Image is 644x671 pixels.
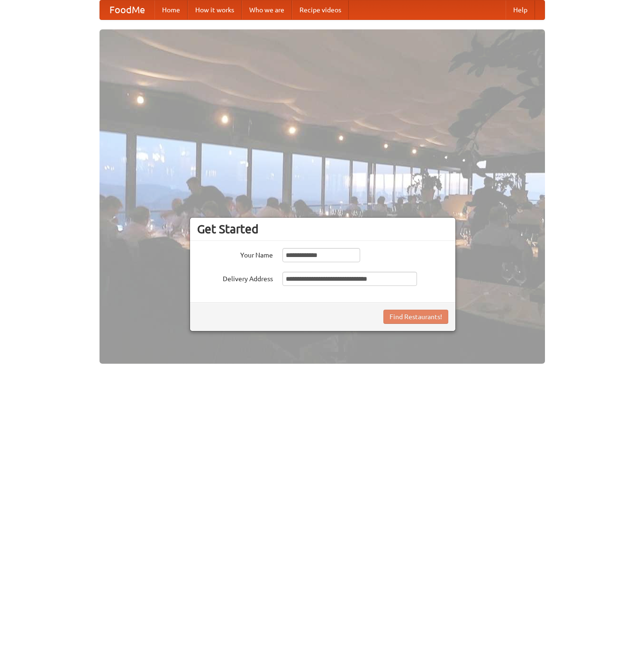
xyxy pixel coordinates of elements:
[197,248,273,260] label: Your Name
[197,272,273,284] label: Delivery Address
[188,0,242,19] a: How it works
[292,0,349,19] a: Recipe videos
[242,0,292,19] a: Who we are
[383,310,448,324] button: Find Restaurants!
[100,0,154,19] a: FoodMe
[154,0,188,19] a: Home
[197,222,448,236] h3: Get Started
[506,0,535,19] a: Help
